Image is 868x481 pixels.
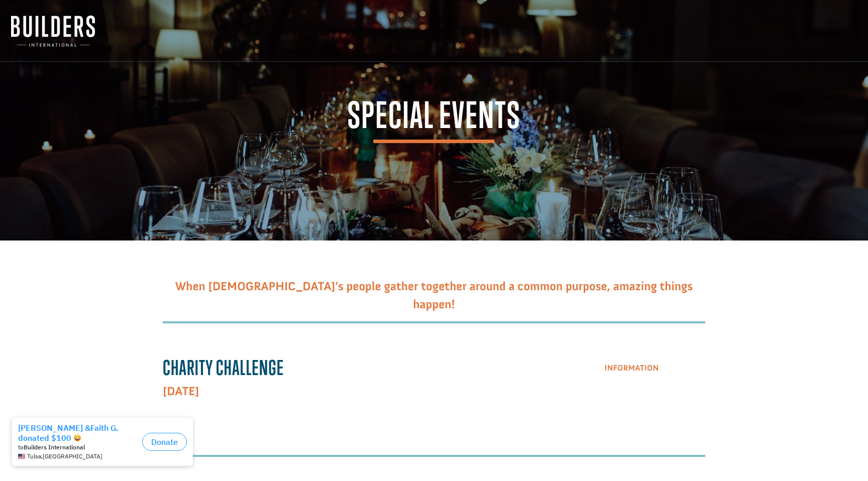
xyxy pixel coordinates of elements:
[18,10,138,30] div: [PERSON_NAME] &Faith G. donated $100
[175,279,693,312] span: When [DEMOGRAPHIC_DATA]’s people gather together around a common purpose, amazing things happen!
[592,356,672,382] a: Information
[73,21,81,29] img: emoji grinningFace
[27,40,102,47] span: Tulsa , [GEOGRAPHIC_DATA]
[348,97,521,143] span: Special Events
[163,384,199,399] strong: [DATE]
[163,355,284,380] strong: Charity Challenge
[11,16,95,47] img: Builders International
[18,31,138,38] div: to
[18,40,25,47] img: US.png
[24,31,85,38] strong: Builders International
[142,20,187,38] button: Donate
